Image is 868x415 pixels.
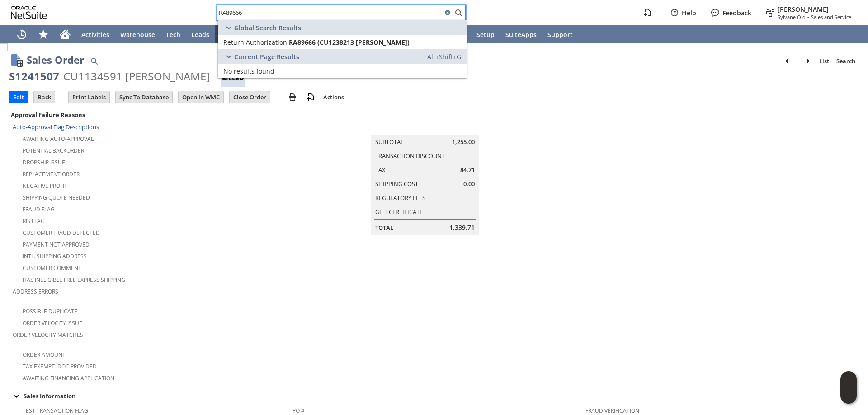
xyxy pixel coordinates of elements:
[840,371,857,404] iframe: Click here to launch Oracle Guided Learning Help Panel
[375,166,386,174] a: Tax
[287,92,298,103] img: print.svg
[23,135,94,143] a: Awaiting Auto-Approval
[13,288,58,295] a: Address Errors
[223,38,289,47] span: Return Authorization:
[9,109,289,121] div: Approval Failure Reasons
[816,54,833,68] a: List
[452,138,475,146] span: 1,255.00
[476,30,495,39] span: Setup
[63,69,210,84] div: CU1134591 [PERSON_NAME]
[305,92,316,103] img: add-record.svg
[9,390,859,402] td: Sales Information
[375,224,393,232] a: Total
[23,252,87,260] a: Intl. Shipping Address
[179,91,223,103] input: Open In WMC
[38,29,49,40] svg: Shortcuts
[23,276,125,284] a: Has Ineligible Free Express Shipping
[371,120,479,135] caption: Summary
[186,25,215,43] a: Leads
[230,91,270,103] input: Close Order
[783,56,794,66] img: Previous
[223,67,274,75] span: No results found
[23,194,90,201] a: Shipping Quote Needed
[191,30,209,39] span: Leads
[778,14,806,20] span: Sylvane Old
[840,388,857,404] span: Oracle Guided Learning Widget. To move around, please hold and drag
[463,180,475,188] span: 0.00
[27,52,84,67] h1: Sales Order
[289,38,410,47] span: RA89666 (CU1238213 [PERSON_NAME])
[60,29,71,40] svg: Home
[23,264,81,272] a: Customer Comment
[23,308,77,315] a: Possible Duplicate
[218,35,467,49] a: Return Authorization:RA89666 (CU1238213 [PERSON_NAME])Edit:
[585,407,639,415] a: Fraud Verification
[9,69,59,84] div: S1241507
[13,331,83,339] a: Order Velocity Matches
[166,30,180,39] span: Tech
[234,23,301,32] span: Global Search Results
[23,319,82,327] a: Order Velocity Issue
[682,9,696,17] label: Help
[9,390,855,402] div: Sales Information
[375,180,418,188] a: Shipping Cost
[23,374,114,382] a: Awaiting Financing Application
[833,54,859,68] a: Search
[23,182,67,190] a: Negative Profit
[460,166,475,174] span: 84.71
[16,29,27,40] svg: Recent Records
[505,30,537,39] span: SuiteApps
[375,152,445,160] a: Transaction Discount
[547,30,573,39] span: Support
[218,64,467,78] a: No results found
[23,217,45,225] a: RIS flag
[427,52,461,61] span: Alt+Shift+G
[54,25,76,43] a: Home
[115,25,160,43] a: Warehouse
[221,70,245,87] div: Billed
[375,138,404,146] a: Subtotal
[23,159,65,166] a: Dropship Issue
[81,30,109,39] span: Activities
[471,25,500,43] a: Setup
[375,208,423,216] a: Gift Certificate
[722,9,751,17] label: Feedback
[801,56,812,66] img: Next
[449,223,475,232] span: 1,339.71
[453,7,464,18] svg: Search
[292,407,305,415] a: PO #
[778,5,829,14] span: [PERSON_NAME]
[76,25,115,43] a: Activities
[542,25,578,43] a: Support
[11,6,47,19] svg: logo
[23,147,84,154] a: Potential Backorder
[23,241,90,248] a: Payment not approved
[500,25,542,43] a: SuiteApps
[217,7,442,18] input: Search
[34,91,55,103] input: Back
[23,351,66,359] a: Order Amount
[807,14,809,20] span: -
[23,170,80,178] a: Replacement Order
[120,30,155,39] span: Warehouse
[215,25,269,43] a: Opportunities
[11,25,33,43] a: Recent Records
[23,363,97,370] a: Tax Exempt. Doc Provided
[375,194,425,202] a: Regulatory Fees
[23,407,88,415] a: Test Transaction Flag
[9,91,28,103] input: Edit
[320,93,348,101] a: Actions
[23,205,55,213] a: Fraud Flag
[234,52,299,61] span: Current Page Results
[33,25,54,43] div: Shortcuts
[160,25,186,43] a: Tech
[811,14,851,20] span: Sales and Service
[69,91,109,103] input: Print Labels
[89,56,99,66] img: Quick Find
[23,229,100,237] a: Customer Fraud Detected
[116,91,172,103] input: Sync To Database
[13,123,99,131] a: Auto-Approval Flag Descriptions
